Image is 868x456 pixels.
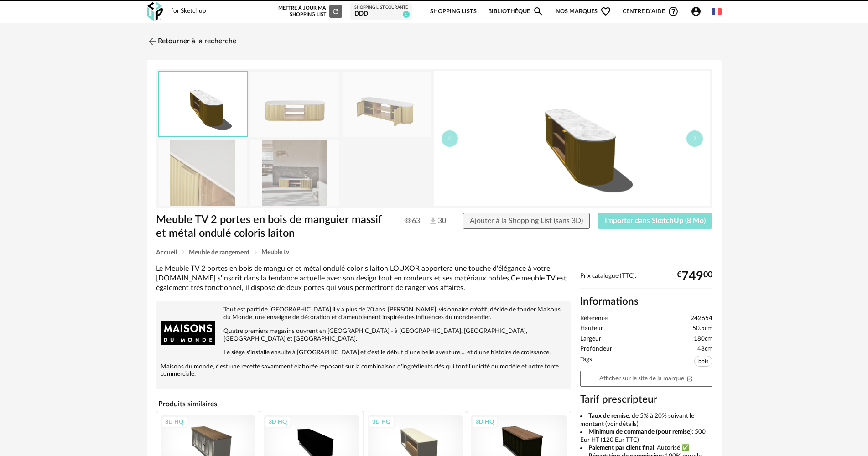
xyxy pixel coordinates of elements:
[694,356,712,367] span: bois
[159,140,247,205] img: meuble-tv-2-portes-en-bois-de-manguier-massif-et-metal-ondule-coloris-laiton-1000-13-16-242654_3.jpg
[368,416,395,428] div: 3D HQ
[600,6,611,17] span: Heart Outline icon
[605,217,706,224] span: Importer dans SketchUp (8 Mo)
[580,325,603,333] span: Hauteur
[580,444,712,452] li: : Autorisé ✅
[533,6,544,17] span: Magnify icon
[161,327,567,343] p: Quatre premiers magasins ouvrent en [GEOGRAPHIC_DATA] - à [GEOGRAPHIC_DATA], [GEOGRAPHIC_DATA], [...
[691,315,712,323] span: 242654
[588,445,654,451] b: Paiement par client final
[156,264,571,293] div: Le Meuble TV 2 portes en bois de manguier et métal ondulé coloris laiton LOUXOR apportera une tou...
[580,295,712,308] h2: Informations
[580,371,712,387] a: Afficher sur le site de la marqueOpen In New icon
[691,6,702,17] span: Account Circle icon
[354,10,408,18] div: ddd
[470,217,583,224] span: Ajouter à la Shopping List (sans 3D)
[147,36,158,47] img: svg+xml;base64,PHN2ZyB3aWR0aD0iMjQiIGhlaWdodD0iMjQiIHZpZXdCb3g9IjAgMCAyNCAyNCIgZmlsbD0ibm9uZSIgeG...
[488,1,544,22] a: BibliothèqueMagnify icon
[556,1,611,22] span: Nos marques
[692,325,712,333] span: 50.5cm
[354,5,408,18] a: Shopping List courante ddd 1
[147,31,236,52] a: Retourner à la recherche
[159,72,247,136] img: thumbnail.png
[161,349,567,357] p: Le siège s'installe ensuite à [GEOGRAPHIC_DATA] et c'est le début d'une belle aventure.... et d'u...
[580,315,608,323] span: Référence
[147,2,163,21] img: OXP
[580,393,712,406] h3: Tarif prescripteur
[276,5,342,18] div: Mettre à jour ma Shopping List
[712,6,722,16] img: fr
[250,140,339,205] img: meuble-tv-2-portes-en-bois-de-manguier-massif-et-metal-ondule-coloris-laiton-1000-13-16-242654_7.jpg
[428,216,446,226] span: 30
[694,335,712,343] span: 180cm
[265,416,291,428] div: 3D HQ
[580,272,712,289] div: Prix catalogue (TTC):
[343,72,431,137] img: meuble-tv-2-portes-en-bois-de-manguier-massif-et-metal-ondule-coloris-laiton-1000-13-16-242654_2.jpg
[261,249,289,255] span: Meuble tv
[189,249,249,256] span: Meuble de rangement
[463,213,590,229] button: Ajouter à la Shopping List (sans 3D)
[623,6,679,17] span: Centre d'aideHelp Circle Outline icon
[250,72,339,137] img: meuble-tv-2-portes-en-bois-de-manguier-massif-et-metal-ondule-coloris-laiton-1000-13-16-242654_1.jpg
[697,345,712,353] span: 48cm
[430,1,477,22] a: Shopping Lists
[332,9,340,14] span: Refresh icon
[668,6,679,17] span: Help Circle Outline icon
[161,363,567,378] p: Maisons du monde, c'est une recette savamment élaborée reposant sur la combinaison d'ingrédients ...
[161,416,187,428] div: 3D HQ
[677,273,712,280] div: € 00
[580,412,712,428] li: : de 5% à 20% suivant le montant (voir détails)
[580,335,601,343] span: Largeur
[403,11,410,18] span: 1
[171,7,206,16] div: for Sketchup
[156,249,177,256] span: Accueil
[434,71,710,206] img: thumbnail.png
[354,5,408,10] div: Shopping List courante
[472,416,498,428] div: 3D HQ
[156,397,571,411] h4: Produits similaires
[580,356,592,369] span: Tags
[161,306,215,361] img: brand logo
[580,345,612,353] span: Profondeur
[156,249,712,256] div: Breadcrumb
[588,413,629,419] b: Taux de remise
[405,216,420,225] span: 63
[428,216,438,226] img: Téléchargements
[156,213,383,241] h1: Meuble TV 2 portes en bois de manguier massif et métal ondulé coloris laiton
[580,428,712,444] li: : 500 Eur HT (120 Eur TTC)
[681,273,703,280] span: 749
[588,429,692,435] b: Minimum de commande (pour remise)
[598,213,712,229] button: Importer dans SketchUp (8 Mo)
[691,6,706,17] span: Account Circle icon
[161,306,567,321] p: Tout est parti de [GEOGRAPHIC_DATA] il y a plus de 20 ans. [PERSON_NAME], visionnaire créatif, dé...
[686,375,693,381] span: Open In New icon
